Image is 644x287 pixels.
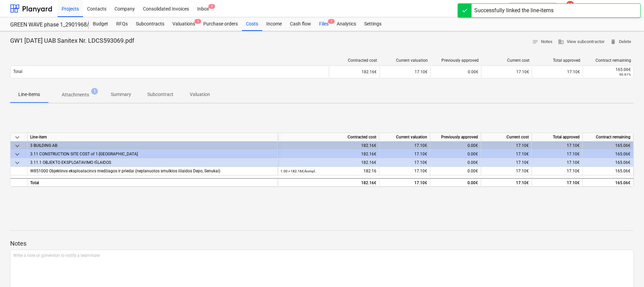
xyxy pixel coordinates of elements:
span: 1 [328,19,335,24]
small: 90.61% [619,73,631,76]
a: Settings [360,17,386,31]
div: 182.16€ [278,178,379,187]
button: Notes [529,37,555,47]
div: 165.06€ [583,150,633,158]
div: 17.10€ [481,178,532,187]
div: 17.10€ [379,158,430,167]
div: Subcontracts [132,17,168,31]
span: 3.11.1 OBJEKTO EKSPLOATAVIMO IŠLAIDOS [30,160,111,165]
span: 3 BUILDING AB [30,143,57,148]
p: Line-items [18,91,40,98]
div: 17.10€ [379,167,430,175]
div: 165.06€ [585,179,630,187]
span: 1 [194,19,201,24]
p: GW1 [DATE] UAB Sanitex Nr. LDCS593069.pdf [10,37,134,45]
a: Purchase orders [199,17,242,31]
a: Analytics [333,17,360,31]
p: Valuation [190,91,210,98]
div: Current valuation [379,133,430,141]
small: 1.00 × 182.16€ / kompl. [281,169,316,173]
span: keyboard_arrow_down [13,150,21,158]
div: 0.00€ [430,66,481,77]
div: 0.00€ [430,178,481,187]
div: Total [27,178,278,187]
div: 182.16 [281,167,376,175]
div: GREEN WAVE phase 1_2901968/2901969/2901972 [10,21,81,28]
div: Previously approved [433,58,479,63]
div: Current cost [481,133,532,141]
div: 17.10€ [532,158,583,167]
div: Contract remaining [586,58,631,63]
div: 17.10€ [379,66,430,77]
div: 165.06€ [583,141,633,150]
a: Income [262,17,286,31]
div: 182.16€ [278,158,379,167]
span: 17.10€ [567,169,580,173]
div: 0.00€ [430,150,481,158]
div: 17.10€ [532,150,583,158]
div: 0.00€ [430,141,481,150]
div: Total approved [535,58,580,63]
div: Total approved [532,133,583,141]
span: 3.11 CONSTRUCTION SITE COST of 1-st STAGE [30,152,138,156]
div: 182.16€ [278,150,379,158]
div: Current valuation [382,58,428,63]
button: View subcontractor [555,37,607,47]
div: 17.10€ [379,178,430,187]
span: Notes [532,38,553,46]
span: notes [532,39,538,45]
div: Current cost [484,58,529,63]
p: Attachments [62,91,89,98]
div: 17.10€ [481,141,532,150]
div: 165.06€ [586,67,631,72]
div: 165.06€ [583,158,633,167]
a: Files1 [315,17,333,31]
div: 17.10€ [532,141,583,150]
div: Line-item [27,133,278,141]
div: 182.16€ [329,66,379,77]
div: Contracted cost [278,133,379,141]
div: 17.10€ [481,150,532,158]
span: Delete [610,38,631,46]
div: 0.00€ [430,158,481,167]
div: 165.06€ [585,167,630,175]
a: RFQs [112,17,132,31]
div: 17.10€ [532,66,583,77]
span: View subcontractor [558,38,605,46]
div: 17.10€ [379,141,430,150]
span: 1 [208,4,215,9]
div: 17.10€ [532,178,583,187]
a: Budget [89,17,112,31]
span: keyboard_arrow_down [13,142,21,150]
span: W851000 Objektinės eksploatacinės medžiagos ir priedai (neplanuotos smulkios išlaidos Depo, Senukai) [30,169,220,173]
div: 17.10€ [481,66,532,77]
div: 17.10€ [481,167,532,175]
p: Summary [111,91,131,98]
p: Subcontract [147,91,173,98]
div: 182.16€ [278,141,379,150]
a: Cash flow [286,17,315,31]
div: 0.00€ [430,167,481,175]
span: keyboard_arrow_down [13,159,21,167]
div: Previously approved [430,133,481,141]
iframe: Chat Widget [610,254,644,287]
div: Costs [242,17,262,31]
div: Contracted cost [332,58,377,63]
div: 17.10€ [379,150,430,158]
div: Valuations [168,17,199,31]
span: business [558,39,564,45]
div: Successfully linked the line-items [474,6,554,15]
p: Total [13,69,22,75]
span: 1 [91,88,98,95]
p: Notes [10,240,634,248]
a: Valuations1 [168,17,199,31]
span: keyboard_arrow_down [13,133,21,141]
